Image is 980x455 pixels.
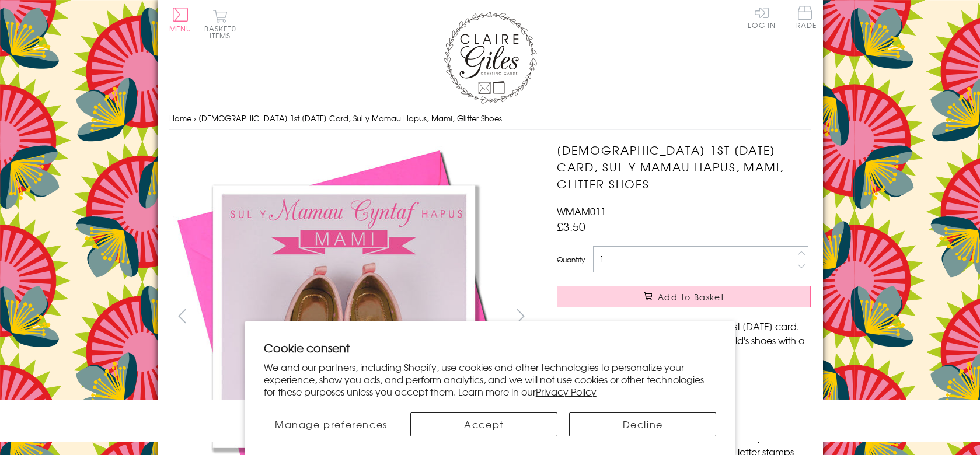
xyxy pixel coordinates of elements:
a: Privacy Policy [536,384,597,398]
button: Accept [410,412,557,436]
a: Home [169,113,191,124]
button: next [507,303,533,329]
span: Trade [793,6,817,29]
a: Trade [793,6,817,31]
a: Log In [748,6,776,29]
button: Add to Basket [557,286,811,307]
button: Basket0 items [204,9,236,39]
span: £3.50 [557,218,585,235]
button: prev [169,303,196,329]
nav: breadcrumbs [169,107,811,131]
span: [DEMOGRAPHIC_DATA] 1st [DATE] Card, Sul y Mamau Hapus, Mami, Glitter Shoes [198,113,502,124]
img: Claire Giles Greetings Cards [444,12,537,104]
button: Manage preferences [264,412,399,436]
span: Add to Basket [658,291,724,303]
button: Decline [569,412,716,436]
span: Menu [169,23,192,34]
p: Mum will be tickled pink with this cute First [DATE] card. The photo shows a pair of sequinned ch... [557,319,811,361]
p: We and our partners, including Shopify, use cookies and other technologies to personalize your ex... [264,361,717,397]
button: Menu [169,8,192,32]
span: 0 items [210,23,236,41]
h2: Cookie consent [264,339,717,356]
span: › [194,113,196,124]
label: Quantity [557,254,585,265]
span: WMAM011 [557,204,606,218]
span: Manage preferences [275,417,388,431]
h1: [DEMOGRAPHIC_DATA] 1st [DATE] Card, Sul y Mamau Hapus, Mami, Glitter Shoes [557,142,811,192]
